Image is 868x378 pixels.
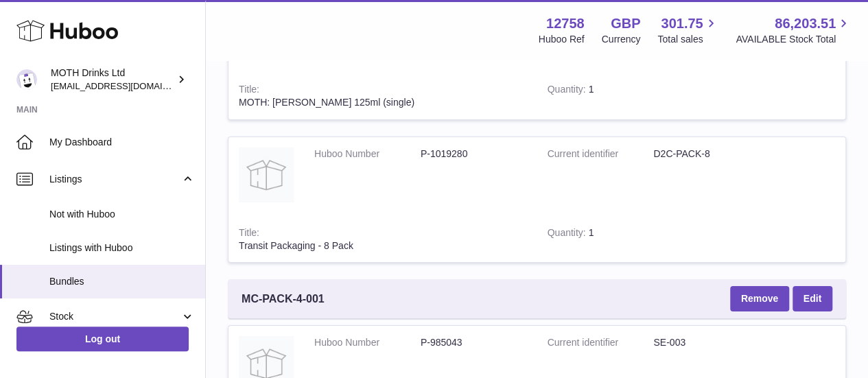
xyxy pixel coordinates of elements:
[548,227,589,241] strong: Quantity
[537,73,648,119] td: 1
[546,14,585,33] strong: 12758
[314,147,421,161] dt: Huboo Number
[239,84,259,98] strong: Title
[793,286,832,311] a: Edit
[736,33,852,46] span: AVAILABLE Stock Total
[548,147,654,161] dt: Current identifier
[421,147,527,161] dd: P-1019280
[49,310,180,323] span: Stock
[539,33,585,46] div: Huboo Ref
[49,275,195,288] span: Bundles
[314,336,421,349] dt: Huboo Number
[661,14,703,33] span: 301.75
[548,84,589,98] strong: Quantity
[537,216,648,263] td: 1
[736,14,852,46] a: 86,203.51 AVAILABLE Stock Total
[49,173,180,186] span: Listings
[657,33,718,46] span: Total sales
[653,147,760,161] dd: D2C-PACK-8
[775,14,836,33] span: 86,203.51
[239,147,294,202] img: Transit Packaging - 8 Pack
[421,336,527,349] dd: P-985043
[49,136,195,149] span: My Dashboard
[239,227,259,241] strong: Title
[51,67,174,93] div: MOTH Drinks Ltd
[548,336,654,349] dt: Current identifier
[16,327,189,351] a: Log out
[242,292,325,307] span: MC-PACK-4-001
[611,14,640,33] strong: GBP
[49,241,195,255] span: Listings with Huboo
[653,336,760,349] dd: SE-003
[730,286,789,311] button: Remove
[51,80,202,91] span: [EMAIL_ADDRESS][DOMAIN_NAME]
[16,69,37,90] img: orders@mothdrinks.com
[239,239,527,252] div: Transit Packaging - 8 Pack
[239,96,527,109] div: MOTH: [PERSON_NAME] 125ml (single)
[49,208,195,221] span: Not with Huboo
[602,33,641,46] div: Currency
[657,14,718,46] a: 301.75 Total sales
